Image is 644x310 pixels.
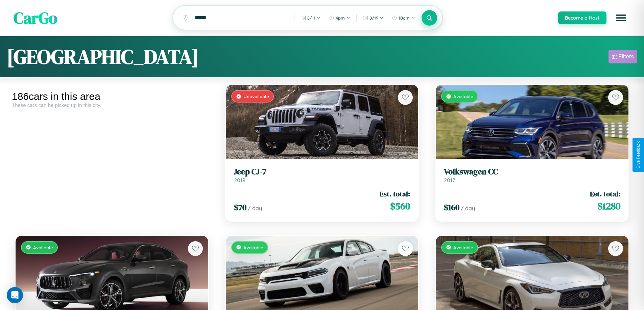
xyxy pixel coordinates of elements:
span: $ 70 [234,202,246,213]
span: Available [453,245,473,250]
span: Unavailable [243,93,269,99]
span: 8 / 19 [369,15,378,21]
button: 8/19 [359,12,387,23]
button: Open menu [612,8,630,27]
a: Jeep CJ-72019 [234,167,410,184]
span: 2019 [234,177,245,184]
span: 10am [399,15,410,21]
span: Available [33,245,53,250]
div: Filters [618,53,634,60]
span: $ 160 [444,202,459,213]
span: $ 1280 [597,199,620,213]
button: Filters [609,50,637,63]
span: 4pm [336,15,345,21]
div: These cars can be picked up in this city. [12,102,212,108]
span: $ 560 [390,199,410,213]
a: Volkswagen CC2017 [444,167,620,184]
h3: Jeep CJ-7 [234,167,410,177]
div: Open Intercom Messenger [7,287,23,303]
div: Give Feedback [636,141,641,169]
span: Available [453,93,473,99]
h3: Volkswagen CC [444,167,620,177]
div: 186 cars in this area [12,91,212,102]
span: / day [248,205,262,212]
button: 8/11 [297,12,324,23]
span: 2017 [444,177,455,184]
span: / day [461,205,475,212]
button: 4pm [326,12,354,23]
span: 8 / 11 [307,15,315,21]
span: Est. total: [590,189,620,199]
h1: [GEOGRAPHIC_DATA] [7,43,199,71]
button: 10am [388,12,419,23]
span: Est. total: [380,189,410,199]
span: CarGo [14,7,57,29]
span: Available [243,245,263,250]
button: Become a Host [558,11,606,24]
